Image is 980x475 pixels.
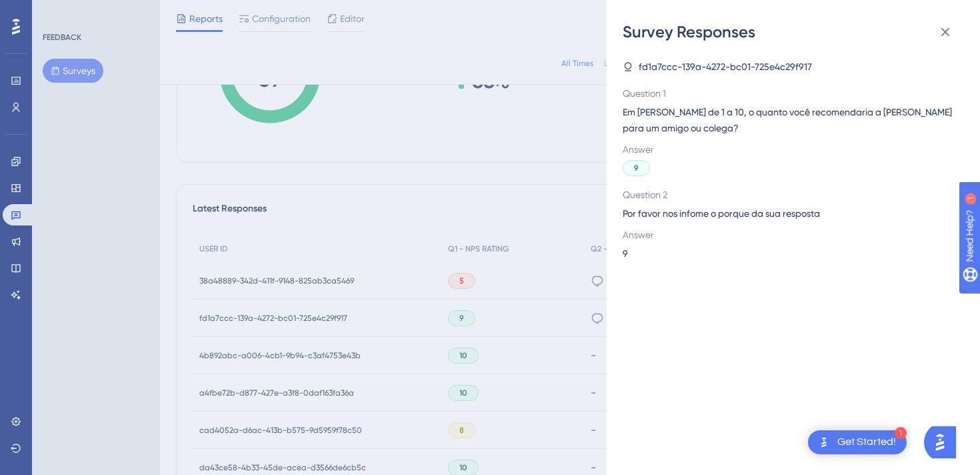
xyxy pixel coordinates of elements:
span: Por favor nos infome o porque da sua resposta [623,205,953,221]
img: launcher-image-alternative-text [816,434,832,450]
span: 9 [623,246,628,262]
div: Survey Responses [623,21,964,43]
span: Question 2 [623,187,953,203]
span: Answer [623,227,953,243]
iframe: UserGuiding AI Assistant Launcher [924,422,964,462]
div: 1 [93,7,97,17]
div: Open Get Started! checklist, remaining modules: 1 [808,430,907,454]
div: Get Started! [837,435,896,450]
span: Need Help? [31,3,83,19]
div: 1 [895,427,907,439]
span: Em [PERSON_NAME] de 1 a 10, o quanto você recomendaria a [PERSON_NAME] para um amigo ou colega? [623,104,953,136]
span: fd1a7ccc-139a-4272-bc01-725e4c29f917 [639,59,812,75]
span: Answer [623,141,953,157]
span: 9 [634,163,639,173]
span: Question 1 [623,85,953,101]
